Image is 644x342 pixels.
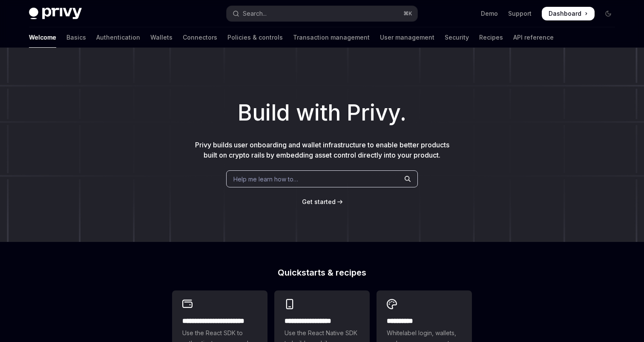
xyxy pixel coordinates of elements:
[380,27,434,48] a: User management
[302,198,336,206] a: Get started
[243,9,267,19] div: Search...
[481,9,498,18] a: Demo
[445,27,469,48] a: Security
[302,198,336,205] span: Get started
[513,27,554,48] a: API reference
[29,8,82,20] img: dark logo
[403,10,412,17] span: ⌘ K
[172,268,472,277] h2: Quickstarts & recipes
[479,27,503,48] a: Recipes
[542,7,595,20] a: Dashboard
[29,27,56,48] a: Welcome
[96,27,140,48] a: Authentication
[227,6,417,21] button: Open search
[150,27,172,48] a: Wallets
[601,7,615,20] button: Toggle dark mode
[14,96,630,129] h1: Build with Privy.
[227,27,283,48] a: Policies & controls
[293,27,370,48] a: Transaction management
[183,27,217,48] a: Connectors
[508,9,532,18] a: Support
[195,141,449,159] span: Privy builds user onboarding and wallet infrastructure to enable better products built on crypto ...
[66,27,86,48] a: Basics
[549,9,581,18] span: Dashboard
[233,175,298,184] span: Help me learn how to…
